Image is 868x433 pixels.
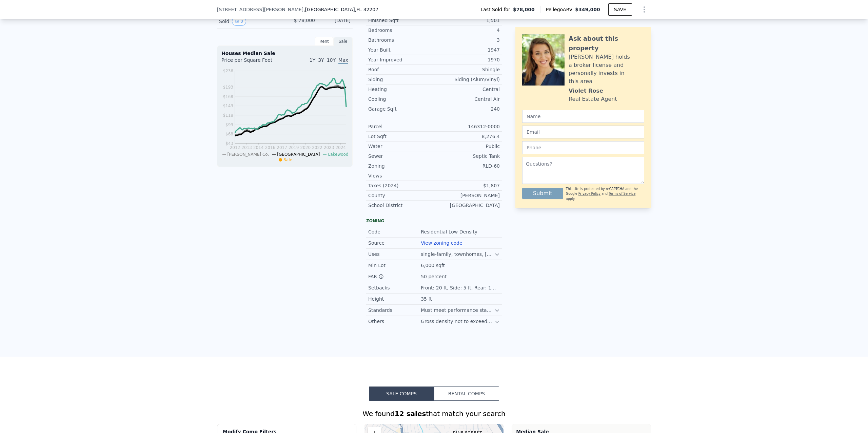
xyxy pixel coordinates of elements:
[368,56,434,63] div: Year Improved
[566,187,644,201] div: This site is protected by reCAPTCHA and the Google and apply.
[434,27,500,34] div: 4
[434,86,500,93] div: Central
[434,133,500,140] div: 8,276.4
[637,3,651,16] button: Show Options
[223,85,233,90] tspan: $193
[368,153,434,159] div: Sewer
[434,143,500,150] div: Public
[223,113,233,118] tspan: $118
[223,103,233,108] tspan: $143
[434,182,500,189] div: $1,807
[480,6,513,13] span: Last Sold for
[217,6,303,13] span: [STREET_ADDRESS][PERSON_NAME]
[324,145,334,150] tspan: 2023
[366,218,502,224] div: Zoning
[310,57,315,63] span: 1Y
[578,192,600,195] a: Privacy Policy
[608,3,632,16] button: SAVE
[522,126,644,138] input: Email
[368,307,421,314] div: Standards
[368,76,434,83] div: Siding
[253,145,264,150] tspan: 2014
[225,132,233,136] tspan: $68
[434,202,500,209] div: [GEOGRAPHIC_DATA]
[277,152,320,157] span: [GEOGRAPHIC_DATA]
[283,157,292,162] span: Sale
[569,34,644,53] div: Ask about this property
[368,17,434,24] div: Finished Sqft
[232,17,246,26] button: View historical data
[369,387,434,401] button: Sale Comps
[569,87,603,95] div: Violet Rose
[434,96,500,102] div: Central Air
[217,409,651,418] div: We found that match your search
[569,95,617,103] div: Real Estate Agent
[522,188,563,199] button: Submit
[230,145,240,150] tspan: 2012
[225,141,233,146] tspan: $43
[368,318,421,325] div: Others
[434,66,500,73] div: Shingle
[575,7,600,12] span: $349,000
[265,145,276,150] tspan: 2016
[421,307,494,314] div: Must meet performance standards in Part 4
[421,262,446,269] div: 6,000 sqft
[289,145,299,150] tspan: 2019
[368,228,421,235] div: Code
[300,145,311,150] tspan: 2020
[368,172,434,179] div: Views
[421,228,479,235] div: Residential Low Density
[513,6,535,13] span: $78,000
[368,86,434,93] div: Heating
[368,202,434,209] div: School District
[368,133,434,140] div: Lot Sqft
[569,53,644,86] div: [PERSON_NAME] holds a broker license and personally invests in this area
[434,37,500,43] div: 3
[434,163,500,169] div: RLD-60
[434,106,500,112] div: 240
[335,145,346,150] tspan: 2024
[368,182,434,189] div: Taxes (2024)
[303,6,378,13] span: , [GEOGRAPHIC_DATA]
[368,251,421,258] div: Uses
[421,296,433,302] div: 35 ft
[421,240,462,246] a: View zoning code
[320,17,351,26] div: [DATE]
[434,56,500,63] div: 1970
[294,18,315,23] span: $ 78,000
[421,284,500,291] div: Front: 20 ft, Side: 5 ft, Rear: 10 ft
[368,66,434,73] div: Roof
[221,57,285,68] div: Price per Square Foot
[368,106,434,112] div: Garage Sqft
[219,17,279,26] div: Sold
[334,37,353,46] div: Sale
[327,57,336,63] span: 10Y
[522,110,644,123] input: Name
[368,262,421,269] div: Min Lot
[223,69,233,73] tspan: $236
[421,318,494,325] div: Gross density not to exceed Land Use Category density.
[434,192,500,199] div: [PERSON_NAME]
[315,37,334,46] div: Rent
[434,387,499,401] button: Rental Comps
[355,7,378,12] span: , FL 32207
[434,76,500,83] div: Siding (Alum/Vinyl)
[312,145,322,150] tspan: 2022
[227,152,269,157] span: [PERSON_NAME] Co.
[434,46,500,53] div: 1947
[368,273,421,280] div: FAR
[277,145,287,150] tspan: 2017
[546,6,575,13] span: Pellego ARV
[368,284,421,291] div: Setbacks
[368,143,434,150] div: Water
[421,251,494,258] div: single-family, townhomes, [PERSON_NAME] care homes, [DATE] care, community residential homes, ess...
[368,240,421,246] div: Source
[368,96,434,102] div: Cooling
[368,46,434,53] div: Year Built
[221,50,348,57] div: Houses Median Sale
[609,192,635,195] a: Terms of Service
[434,123,500,130] div: 146312-0000
[434,17,500,24] div: 1,501
[368,296,421,302] div: Height
[223,94,233,99] tspan: $168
